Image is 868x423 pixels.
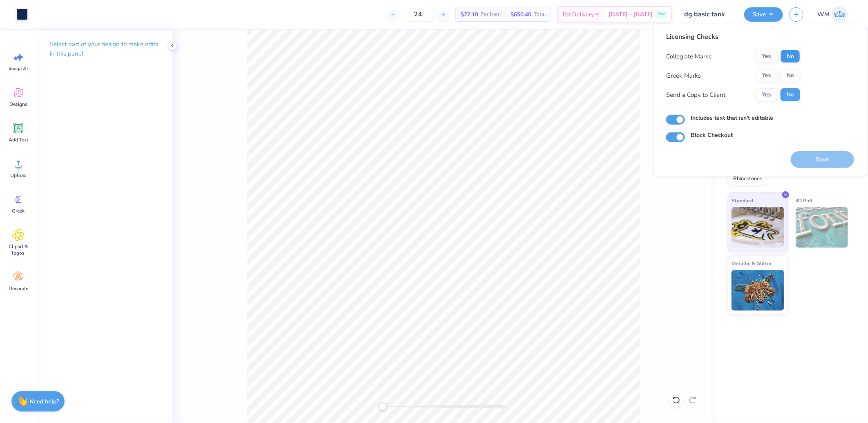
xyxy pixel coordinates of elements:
[50,40,159,58] p: Select part of your design to make edits in this panel
[9,101,27,107] span: Designs
[756,88,777,101] button: Yes
[563,10,594,19] span: Est. Delivery
[691,131,733,139] label: Block Checkout
[5,243,32,256] span: Clipart & logos
[534,10,546,19] span: Total
[796,196,813,205] span: 3D Puff
[756,50,777,63] button: Yes
[678,6,738,22] input: Untitled Design
[510,10,531,19] span: $650.40
[732,196,753,205] span: Standard
[9,65,28,72] span: Image AI
[832,6,848,22] img: Wilfredo Manabat
[481,10,501,19] span: Per Item
[781,88,800,101] button: No
[732,259,772,268] span: Metallic & Glitter
[732,270,784,311] img: Metallic & Glitter
[781,69,800,82] button: No
[814,6,852,22] a: WM
[744,7,783,22] button: Save
[756,69,777,82] button: Yes
[666,52,711,61] div: Collegiate Marks
[378,403,387,411] div: Accessibility label
[728,173,767,185] div: Rhinestones
[817,10,830,19] span: WM
[12,208,25,214] span: Greek
[30,398,59,405] strong: Need help?
[796,207,848,248] img: 3D Puff
[666,71,701,81] div: Greek Marks
[608,10,653,19] span: [DATE] - [DATE]
[666,32,800,42] div: Licensing Checks
[9,285,28,292] span: Decorate
[732,207,784,248] img: Standard
[10,172,27,179] span: Upload
[666,90,725,100] div: Send a Copy to Client
[461,10,478,19] span: $27.10
[781,50,800,63] button: No
[658,11,665,17] span: Free
[402,7,434,22] input: – –
[691,114,773,122] label: Includes text that isn't editable
[9,137,28,143] span: Add Text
